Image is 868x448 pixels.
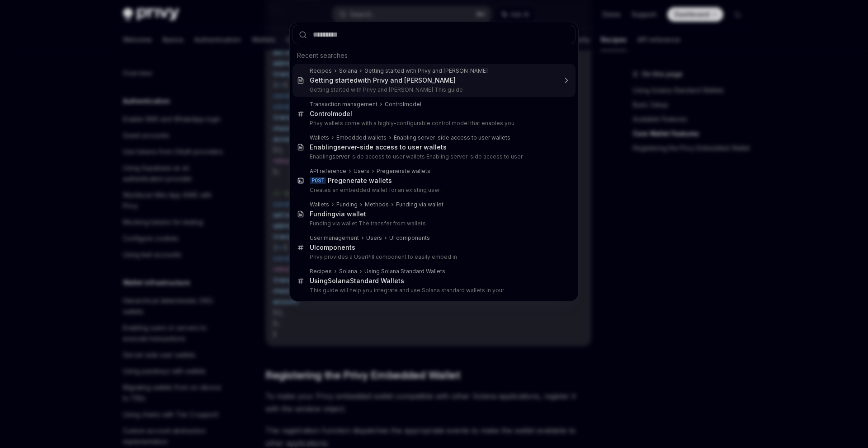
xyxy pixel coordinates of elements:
[364,268,445,275] div: Using Solana Standard Wallets
[310,243,355,252] div: components
[310,201,329,208] div: Wallets
[310,220,557,227] p: Funding via wallet The transfer from wallets
[310,143,447,151] div: Enabling -side access to user wallets
[310,76,456,84] div: with Privy and [PERSON_NAME]
[310,110,333,117] b: Control
[364,67,488,75] div: Getting started with Privy and [PERSON_NAME]
[328,277,350,285] b: Solana
[310,210,366,218] div: via wallet
[396,201,443,208] div: Funding via wallet
[385,101,404,107] b: Control
[328,177,392,184] b: Pregenerate wallets
[389,234,430,242] div: UI components
[339,67,357,75] div: Solana
[310,153,557,160] p: Enabling -side access to user wallets Enabling server-side access to user
[297,51,348,60] span: Recent searches
[310,120,557,127] p: Privy wallets come with a highly-configurable control model that enables you
[310,277,404,285] div: Using Standard Wallets
[310,177,326,184] div: POST
[339,268,357,275] div: Solana
[310,168,346,175] div: API reference
[310,234,359,242] div: User management
[336,201,358,208] div: Funding
[337,143,357,151] b: server
[366,234,382,242] div: Users
[332,153,349,160] b: server
[365,201,389,208] div: Methods
[310,243,316,251] b: UI
[310,67,332,75] div: Recipes
[310,268,332,275] div: Recipes
[394,134,510,141] div: Enabling server-side access to user wallets
[310,210,335,218] b: Funding
[354,168,369,175] div: Users
[310,187,557,194] p: Creates an embedded wallet for an existing user.
[336,134,387,141] div: Embedded wallets
[310,76,358,84] b: Getting started
[310,134,329,141] div: Wallets
[310,287,557,294] p: This guide will help you integrate and use Solana standard wallets in your
[385,101,421,108] div: model
[310,86,557,93] p: Getting started with Privy and [PERSON_NAME] This guide
[310,253,557,261] p: Privy provides a UserPill component to easily embed in
[310,110,352,118] div: model
[310,101,377,108] div: Transaction management
[377,168,430,175] div: Pregenerate wallets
